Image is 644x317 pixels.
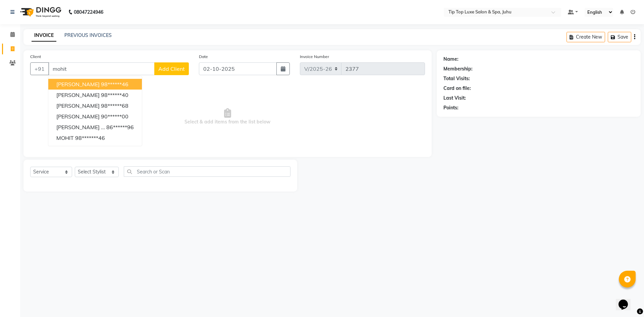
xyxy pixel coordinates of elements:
[158,65,185,72] span: Add Client
[74,3,103,21] b: 08047224946
[608,32,631,42] button: Save
[56,124,105,130] span: [PERSON_NAME] ...
[300,54,329,60] label: Invoice Number
[443,65,473,72] div: Membership:
[443,104,459,111] div: Points:
[30,54,41,60] label: Client
[443,75,470,82] div: Total Visits:
[64,32,112,38] a: PREVIOUS INVOICES
[56,113,100,120] span: [PERSON_NAME]
[32,30,56,42] a: INVOICE
[17,3,63,21] img: logo
[199,54,208,60] label: Date
[124,166,291,177] input: Search or Scan
[30,62,49,75] button: +91
[30,83,425,150] span: Select & add items from the list below
[443,56,459,63] div: Name:
[443,85,471,92] div: Card on file:
[56,102,100,109] span: [PERSON_NAME]
[56,135,74,141] span: MOHIT
[443,95,466,102] div: Last Visit:
[56,81,100,88] span: [PERSON_NAME]
[567,32,605,42] button: Create New
[56,92,100,98] span: [PERSON_NAME]
[48,62,155,75] input: Search by Name/Mobile/Email/Code
[616,290,637,310] iframe: chat widget
[154,62,189,75] button: Add Client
